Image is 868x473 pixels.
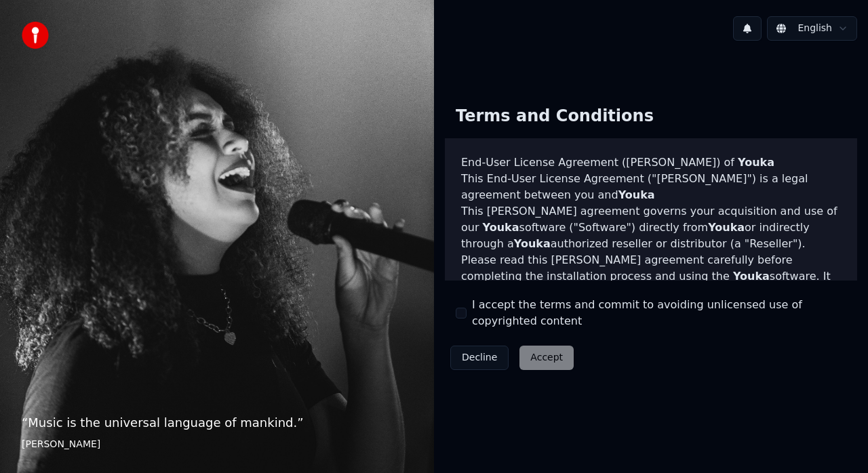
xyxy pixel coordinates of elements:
footer: [PERSON_NAME] [22,438,412,451]
span: Youka [514,237,551,250]
span: Youka [738,156,774,169]
h3: End-User License Agreement ([PERSON_NAME]) of [461,155,841,171]
p: This End-User License Agreement ("[PERSON_NAME]") is a legal agreement between you and [461,171,841,203]
p: Please read this [PERSON_NAME] agreement carefully before completing the installation process and... [461,252,841,317]
span: Youka [618,188,655,201]
span: Youka [708,221,745,234]
p: “ Music is the universal language of mankind. ” [22,413,412,432]
div: Terms and Conditions [445,95,665,138]
img: youka [22,22,49,49]
span: Youka [733,270,770,283]
span: Youka [483,221,519,234]
p: This [PERSON_NAME] agreement governs your acquisition and use of our software ("Software") direct... [461,203,841,252]
label: I accept the terms and commit to avoiding unlicensed use of copyrighted content [472,297,846,329]
button: Decline [450,346,509,370]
